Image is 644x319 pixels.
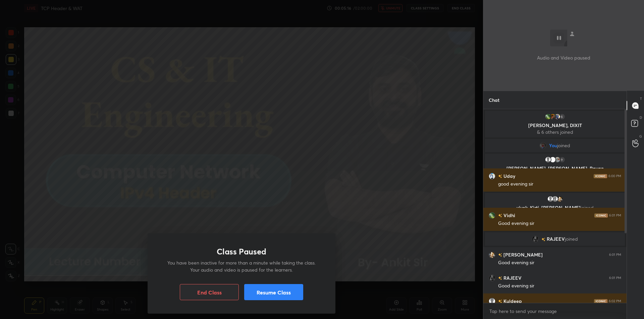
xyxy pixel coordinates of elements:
span: RAJEEV [547,236,565,242]
img: default.png [489,298,495,305]
img: no-rating-badge.077c3623.svg [498,174,502,178]
div: good evening sir [498,181,621,188]
img: default.png [545,156,551,163]
div: 6:01 PM [609,276,621,280]
img: no-rating-badge.077c3623.svg [498,214,502,217]
img: b221652327324147ad82fef7c20f66ad.jpg [549,113,556,120]
h6: Kuldeep [502,297,522,305]
img: 3 [489,212,495,219]
img: bfc978e65bf1497e9802fa99f91c5e27.jpg [489,173,495,180]
img: no-rating-badge.077c3623.svg [498,276,502,280]
p: D [640,115,642,120]
div: Good evening sir [498,260,621,266]
img: 502763f7de534305ba91f5db60a7fe41.jpg [489,275,495,281]
p: [PERSON_NAME], DIXIT [489,123,621,128]
img: 3 [489,251,495,258]
img: 3 [545,113,551,120]
img: f2dac53ef4ce47a39d7c8c60cbd5fcbc.jpg [554,156,561,163]
img: no-rating-badge.077c3623.svg [541,238,545,241]
div: Good evening sir [498,283,621,289]
img: 0cf1bf49248344338ee83de1f04af710.9781463_3 [540,142,546,149]
div: 6:00 PM [608,174,621,178]
span: joined [565,236,578,242]
p: Chat [483,91,505,109]
p: T [640,96,642,101]
img: 3 [549,156,556,163]
img: c7c72b520b1e4c44bbc66ffd07f6bb62.jpg [554,113,561,120]
img: no-rating-badge.077c3623.svg [498,300,502,303]
p: & 6 others joined [489,129,621,135]
span: You [549,143,557,148]
p: Audio and Video paused [537,54,590,61]
h6: [PERSON_NAME] [502,251,543,258]
p: [PERSON_NAME], [PERSON_NAME], Rayan [489,166,621,171]
img: iconic-dark.1390631f.png [594,299,607,303]
div: grid [483,109,627,303]
div: 6 [559,113,566,120]
img: iconic-dark.1390631f.png [594,213,608,217]
h6: Uday [502,172,515,180]
img: default.png [547,196,554,202]
h6: Vidhi [502,212,515,219]
span: joined [557,143,570,148]
p: vivek, Kirti, [PERSON_NAME] [489,205,621,210]
p: G [639,134,642,139]
img: 502763f7de534305ba91f5db60a7fe41.jpg [532,236,539,242]
div: 6:01 PM [609,253,621,257]
img: iconic-dark.1390631f.png [594,174,607,178]
span: joined [581,204,594,211]
div: Good evening sir [498,220,621,227]
div: 9 [559,156,566,163]
h6: RAJEEV [502,274,522,281]
p: You have been inactive for more than a minute while taking the class. Your audio and video is pau... [164,259,319,273]
div: 6:01 PM [609,213,621,217]
img: no-rating-badge.077c3623.svg [498,253,502,257]
button: End Class [180,284,239,300]
img: default.png [552,196,558,202]
h1: Class Paused [217,247,266,256]
button: Resume Class [244,284,303,300]
img: 3 [556,196,563,202]
div: 6:02 PM [609,299,621,303]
